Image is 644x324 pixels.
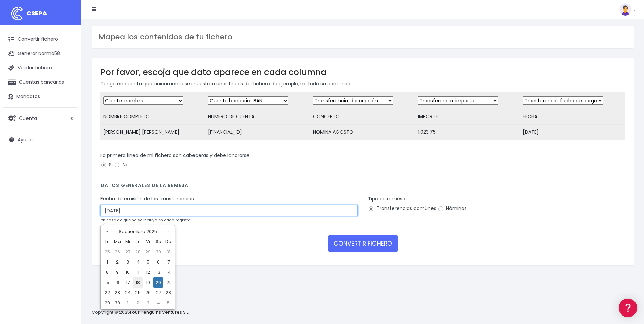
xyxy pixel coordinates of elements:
[163,227,173,237] th: »
[26,9,47,17] span: CSEPA
[112,237,123,247] th: Ma
[143,237,153,247] th: Vi
[7,174,129,184] a: API
[123,247,133,257] td: 27
[102,257,112,267] td: 1
[112,257,123,267] td: 2
[163,257,173,267] td: 7
[114,161,129,168] label: No
[143,257,153,267] td: 5
[112,267,123,277] td: 9
[102,267,112,277] td: 8
[3,75,78,89] a: Cuentas bancarias
[163,237,173,247] th: Do
[100,195,194,202] label: Fecha de emisión de las transferencias
[143,247,153,257] td: 29
[163,247,173,257] td: 31
[102,237,112,247] th: Lu
[619,3,631,16] img: profile
[7,135,129,141] div: Facturación
[112,247,123,257] td: 26
[3,90,78,104] a: Mandatos
[415,125,520,140] td: 1.023,75
[520,125,625,140] td: [DATE]
[112,277,123,288] td: 16
[123,257,133,267] td: 3
[130,309,189,316] a: Four Penguins Ventures S.L.
[112,298,123,308] td: 30
[18,136,33,143] span: Ayuda
[100,125,205,140] td: [PERSON_NAME] [PERSON_NAME]
[163,298,173,308] td: 5
[100,217,190,223] small: en caso de que no se incluya en cada registro
[133,247,143,257] td: 28
[7,163,129,169] div: Programadores
[123,288,133,298] td: 24
[133,277,143,288] td: 18
[143,298,153,308] td: 3
[143,277,153,288] td: 19
[100,80,625,87] p: Tenga en cuenta que únicamente se muestran unas líneas del fichero de ejemplo, no todo su contenido.
[123,267,133,277] td: 10
[7,96,129,107] a: Problemas habituales
[153,247,163,257] td: 30
[100,152,250,159] label: La primera línea de mi fichero son cabeceras y debe ignorarse
[7,75,129,82] div: Convertir ficheros
[100,67,625,77] h3: Por favor, escoja que dato aparece en cada columna
[153,277,163,288] td: 20
[92,309,190,316] p: Copyright © 2025 .
[102,227,112,237] th: «
[328,235,398,252] button: CONVERTIR FICHERO
[153,257,163,267] td: 6
[102,277,112,288] td: 15
[7,146,129,156] a: General
[7,47,129,54] div: Información general
[3,111,78,125] a: Cuenta
[143,288,153,298] td: 26
[7,58,129,68] a: Información general
[7,107,129,118] a: Videotutoriales
[205,125,310,140] td: [FINANCIAL_ID]
[368,205,436,212] label: Transferencias comúnes
[133,298,143,308] td: 2
[100,161,113,168] label: Si
[310,125,415,140] td: NOMINA AGOSTO
[163,267,173,277] td: 14
[7,118,129,128] a: Perfiles de empresas
[163,288,173,298] td: 28
[19,114,37,121] span: Cuenta
[415,109,520,125] td: IMPORTE
[153,267,163,277] td: 13
[133,267,143,277] td: 11
[100,183,625,192] h4: Datos generales de la remesa
[3,32,78,47] a: Convertir fichero
[8,5,25,22] img: logo
[123,237,133,247] th: Mi
[102,288,112,298] td: 22
[133,288,143,298] td: 25
[100,109,205,125] td: NOMBRE COMPLETO
[123,298,133,308] td: 1
[93,196,131,202] a: POWERED BY ENCHANT
[3,132,78,147] a: Ayuda
[438,205,467,212] label: Nóminas
[153,288,163,298] td: 27
[153,298,163,308] td: 4
[98,33,627,41] h3: Mapea los contenidos de tu fichero
[3,47,78,61] a: Generar Norma58
[7,182,129,194] button: Contáctanos
[133,237,143,247] th: Ju
[102,298,112,308] td: 29
[112,227,163,237] th: Septiembre 2025
[102,247,112,257] td: 25
[3,61,78,75] a: Validar fichero
[205,109,310,125] td: NUMERO DE CUENTA
[368,195,405,202] label: Tipo de remesa
[310,109,415,125] td: CONCEPTO
[123,277,133,288] td: 17
[153,237,163,247] th: Sa
[7,86,129,96] a: Formatos
[143,267,153,277] td: 12
[163,277,173,288] td: 21
[112,288,123,298] td: 23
